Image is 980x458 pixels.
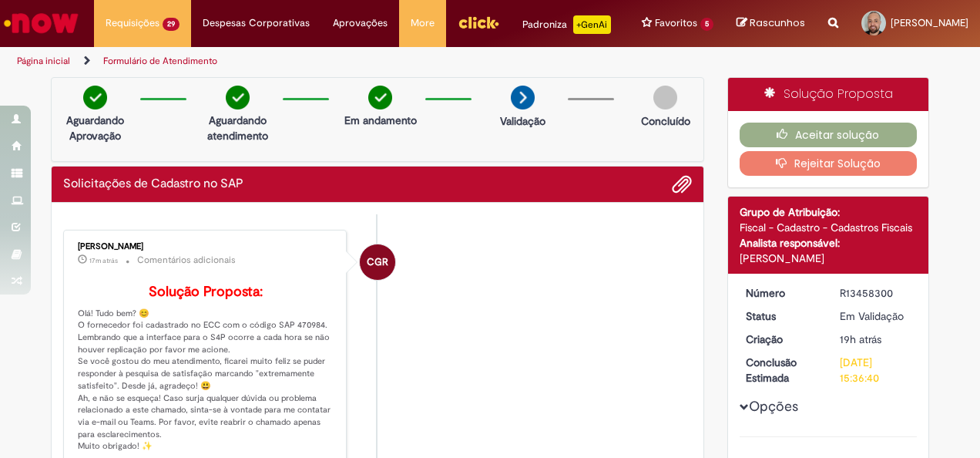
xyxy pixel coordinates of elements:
span: Favoritos [655,15,697,31]
span: 19h atrás [840,332,881,346]
p: Em andamento [344,113,417,128]
span: Aprovações [333,15,388,31]
button: Aceitar solução [740,123,918,147]
dt: Status [734,308,829,324]
p: Aguardando atendimento [200,113,275,143]
time: 29/08/2025 08:57:21 [89,256,118,265]
span: More [411,15,435,31]
span: 29 [163,18,180,31]
div: Grupo de Atribuição: [740,204,918,220]
img: click_logo_yellow_360x200.png [458,11,499,34]
button: Rejeitar Solução [740,151,918,176]
p: Concluído [641,113,690,129]
a: Página inicial [17,55,70,67]
button: Adicionar anexos [672,174,692,194]
div: R13458300 [840,285,911,301]
ul: Trilhas de página [12,47,642,76]
div: Fiscal - Cadastro - Cadastros Fiscais [740,220,918,235]
a: Rascunhos [737,16,805,31]
p: +GenAi [573,15,611,34]
span: 17m atrás [89,256,118,265]
span: [PERSON_NAME] [891,16,968,29]
img: check-circle-green.png [368,86,392,109]
img: ServiceNow [2,8,81,39]
dt: Criação [734,332,829,347]
span: Despesas Corporativas [203,15,310,31]
span: 5 [700,18,713,31]
span: CGR [367,244,388,281]
div: [PERSON_NAME] [78,242,334,251]
div: Camila Garcia Rafael [360,244,395,280]
small: Comentários adicionais [137,254,236,267]
div: [PERSON_NAME] [740,251,918,266]
img: check-circle-green.png [83,86,107,109]
p: Validação [500,113,545,129]
div: Solução Proposta [728,78,929,111]
div: Analista responsável: [740,235,918,251]
img: arrow-next.png [511,86,535,109]
span: Rascunhos [750,15,805,30]
span: Requisições [106,15,159,31]
div: Em Validação [840,308,911,324]
b: Solução Proposta: [149,283,263,301]
time: 28/08/2025 14:36:37 [840,332,881,346]
h2: Solicitações de Cadastro no SAP Histórico de tíquete [63,177,243,191]
a: Formulário de Atendimento [103,55,217,67]
div: 28/08/2025 14:36:37 [840,332,911,347]
p: Olá! Tudo bem? 😊 O fornecedor foi cadastrado no ECC com o código SAP 470984. Lembrando que a inte... [78,285,334,453]
dt: Conclusão Estimada [734,355,829,386]
p: Aguardando Aprovação [58,113,133,143]
div: [DATE] 15:36:40 [840,355,911,386]
dt: Número [734,285,829,301]
div: Padroniza [522,15,611,34]
img: check-circle-green.png [226,86,250,109]
img: img-circle-grey.png [653,86,677,109]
